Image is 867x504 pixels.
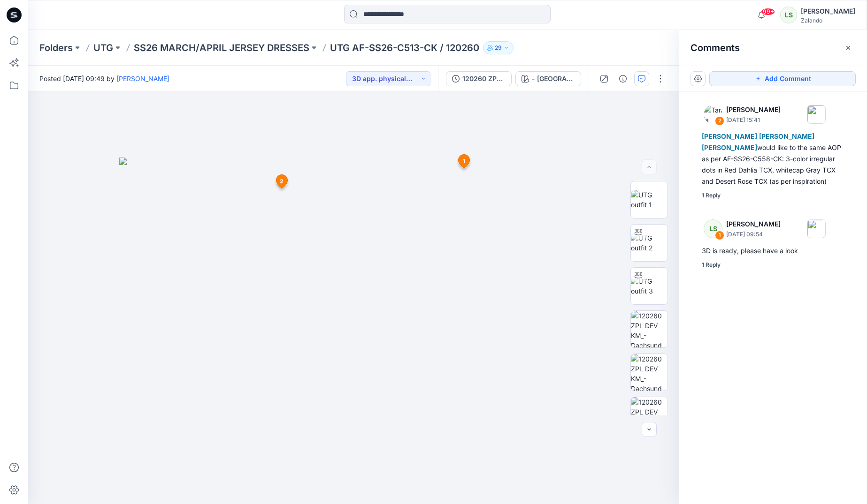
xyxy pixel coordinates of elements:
[709,71,856,86] button: Add Comment
[615,71,630,86] button: Details
[702,245,844,256] div: 3D is ready, please have a look
[39,41,73,54] a: Folders
[462,74,506,84] div: 120260 ZPL DEV
[631,354,668,391] img: 120260 ZPL DEV KM_- Dachsund_ White_Screenshot 2025-06-13 103933
[631,311,668,347] img: 120260 ZPL DEV KM_- Dachsund_ White_Workmanship illustrations - 120260
[116,75,169,83] a: [PERSON_NAME]
[495,43,502,53] p: 29
[761,8,775,15] span: 99+
[39,74,169,83] span: Posted [DATE] 09:49 by
[726,115,781,125] p: [DATE] 15:41
[702,143,757,151] span: [PERSON_NAME]
[631,233,668,253] img: UTG outfit 2
[330,41,479,54] p: UTG AF-SS26-C513-CK / 120260
[446,71,512,86] button: 120260 ZPL DEV
[483,41,514,54] button: 29
[780,7,797,23] div: LS
[93,41,113,54] a: UTG
[759,132,814,140] span: [PERSON_NAME]
[801,6,855,17] div: [PERSON_NAME]
[801,17,855,24] div: Zalando
[726,218,781,230] p: [PERSON_NAME]
[702,260,721,270] div: 1 Reply
[702,132,757,140] span: [PERSON_NAME]
[532,74,575,84] div: - [GEOGRAPHIC_DATA]/ White
[702,191,721,200] div: 1 Reply
[702,131,844,187] div: would like to the same AOP as per AF-SS26-C558-CK: 3-color irregular dots in Red Dahlia TCX, whit...
[631,276,668,296] img: UTG outfit 3
[704,105,722,124] img: Tania Baumeister-Hanff
[715,231,724,240] div: 1
[691,42,740,53] h2: Comments
[134,41,309,54] a: SS26 MARCH/APRIL JERSEY DRESSES
[726,104,781,115] p: [PERSON_NAME]
[515,71,581,86] button: - [GEOGRAPHIC_DATA]/ White
[631,190,668,210] img: UTG outfit 1
[715,116,724,126] div: 2
[704,219,722,238] div: LS
[726,230,781,239] p: [DATE] 09:54
[631,397,668,434] img: 120260 ZPL DEV KM_- Dachsund_ White_Screenshot 2025-06-13 104030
